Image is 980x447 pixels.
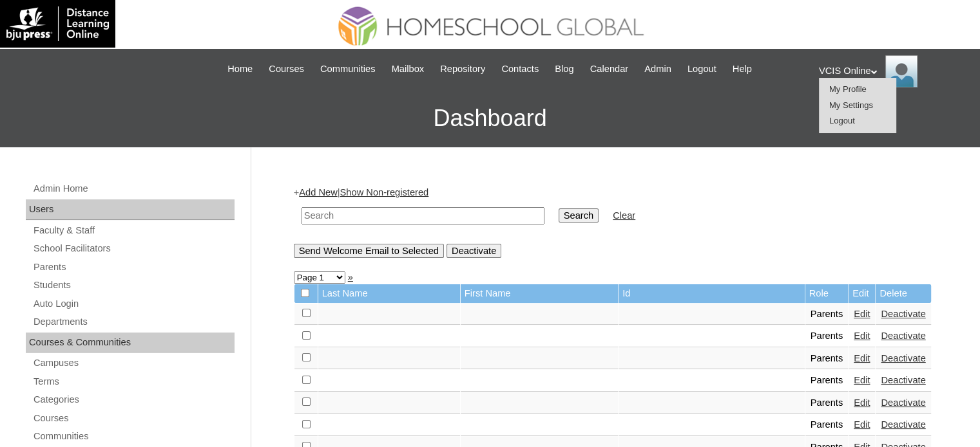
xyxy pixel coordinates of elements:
[26,199,235,220] div: Users
[314,62,382,77] a: Communities
[32,410,235,426] a: Courses
[819,55,967,87] div: VCIS Online
[32,277,235,293] a: Students
[881,375,925,385] a: Deactivate
[348,272,353,282] a: »
[805,284,849,303] td: Role
[461,284,618,303] td: First Name
[32,181,235,197] a: Admin Home
[638,62,678,77] a: Admin
[829,116,855,125] a: Logout
[6,6,109,41] img: logo-white.png
[269,62,304,77] span: Courses
[805,304,849,325] td: Parents
[440,62,485,77] span: Repository
[299,187,337,197] a: Add New
[881,397,925,408] a: Deactivate
[885,55,918,87] img: VCIS Online Admin
[32,296,235,312] a: Auto Login
[644,62,671,77] span: Admin
[881,309,925,319] a: Deactivate
[262,62,311,77] a: Courses
[221,62,259,77] a: Home
[805,325,849,347] td: Parents
[434,62,492,77] a: Repository
[881,353,925,363] a: Deactivate
[805,414,849,436] td: Parents
[32,355,235,371] a: Campuses
[881,419,925,430] a: Deactivate
[32,259,235,275] a: Parents
[619,284,804,303] td: Id
[805,348,849,370] td: Parents
[854,331,870,341] a: Edit
[392,62,425,77] span: Mailbox
[548,62,580,77] a: Blog
[32,392,235,408] a: Categories
[854,375,870,385] a: Edit
[26,333,235,353] div: Courses & Communities
[854,353,870,363] a: Edit
[584,62,635,77] a: Calendar
[227,62,253,77] span: Home
[385,62,431,77] a: Mailbox
[555,62,573,77] span: Blog
[829,100,873,110] a: My Settings
[876,284,930,303] td: Delete
[613,210,635,221] a: Clear
[447,244,501,258] input: Deactivate
[6,89,974,147] h3: Dashboard
[318,284,460,303] td: Last Name
[495,62,545,77] a: Contacts
[726,62,758,77] a: Help
[854,309,870,319] a: Edit
[681,62,723,77] a: Logout
[829,84,867,94] a: My Profile
[32,223,235,239] a: Faculty & Staff
[501,62,539,77] span: Contacts
[849,284,875,303] td: Edit
[805,370,849,392] td: Parents
[559,208,599,223] input: Search
[854,397,870,408] a: Edit
[854,419,870,430] a: Edit
[320,62,376,77] span: Communities
[687,62,716,77] span: Logout
[805,392,849,414] td: Parents
[294,186,932,257] div: + |
[32,374,235,390] a: Terms
[294,244,444,258] input: Send Welcome Email to Selected
[340,187,428,197] a: Show Non-registered
[881,331,925,341] a: Deactivate
[32,428,235,444] a: Communities
[590,62,628,77] span: Calendar
[302,207,544,224] input: Search
[32,314,235,330] a: Departments
[32,241,235,257] a: School Facilitators
[733,62,752,77] span: Help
